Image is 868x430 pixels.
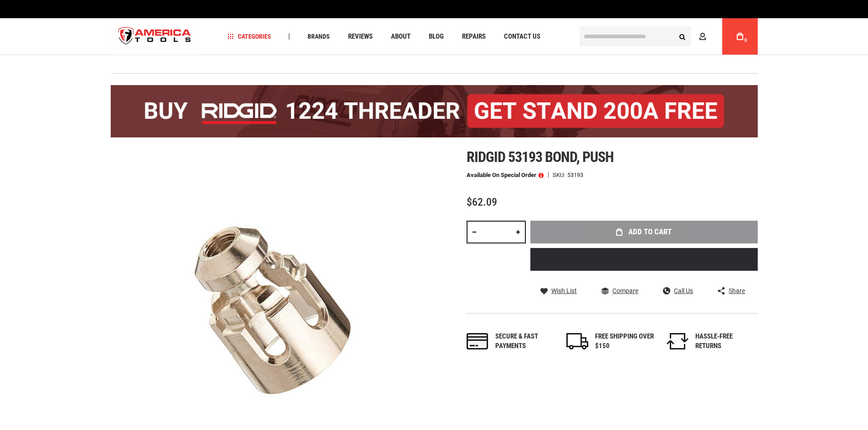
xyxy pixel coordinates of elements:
a: Repairs [458,30,490,43]
a: Contact Us [500,30,544,43]
a: About [387,30,415,43]
span: Compare [612,288,638,294]
img: payments [467,333,488,349]
span: Contact Us [504,33,540,40]
img: returns [667,333,688,349]
span: Brands [308,33,330,40]
span: Reviews [348,33,373,40]
span: Ridgid 53193 bond, push [467,148,614,166]
span: Wish List [551,288,577,294]
a: Brands [303,30,334,43]
img: shipping [566,333,588,349]
span: About [391,33,411,40]
img: America Tools [111,20,199,54]
a: 0 [731,18,749,55]
img: BOGO: Buy the RIDGID® 1224 Threader (26092), get the 92467 200A Stand FREE! [111,85,758,137]
span: Call Us [674,288,693,294]
span: 0 [745,38,747,43]
div: FREE SHIPPING OVER $150 [595,332,654,351]
a: store logo [111,20,199,54]
a: Blog [425,30,448,43]
div: Secure & fast payments [495,332,555,351]
strong: SKU [553,172,567,178]
span: Blog [429,33,444,40]
span: $62.09 [467,196,497,208]
button: Search [674,28,691,45]
a: Compare [601,287,638,295]
a: Reviews [344,30,377,43]
a: Categories [223,30,275,43]
p: Available on Special Order [467,172,544,178]
div: 53193 [567,172,583,178]
span: Share [729,288,745,294]
span: Repairs [462,33,486,40]
span: Categories [227,33,271,40]
div: HASSLE-FREE RETURNS [695,332,755,351]
a: Wish List [540,287,577,295]
a: Call Us [663,287,693,295]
